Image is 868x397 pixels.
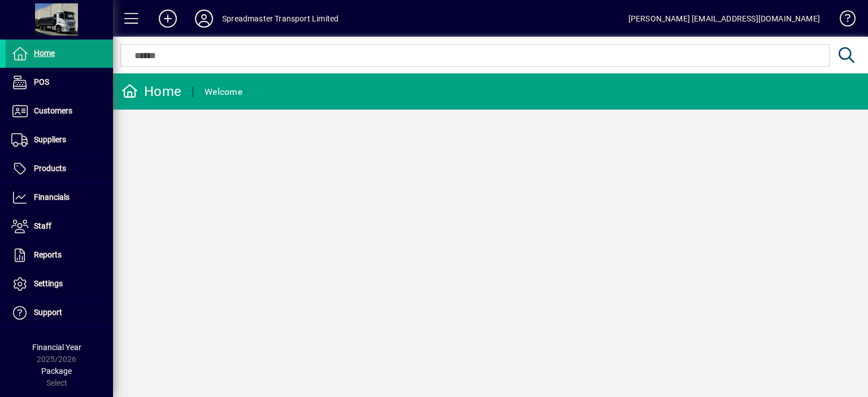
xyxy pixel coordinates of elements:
button: Profile [186,8,222,29]
span: Financial Year [32,343,81,352]
span: Financials [34,193,70,202]
span: Suppliers [34,135,66,144]
a: POS [6,68,113,97]
span: Home [34,49,55,58]
span: Settings [34,279,63,288]
a: Suppliers [6,126,113,154]
a: Knowledge Base [831,2,854,39]
span: Package [41,367,72,376]
div: Home [121,82,181,101]
button: Add [150,8,186,29]
a: Staff [6,212,113,241]
span: Customers [34,106,72,115]
a: Products [6,155,113,183]
div: [PERSON_NAME] [EMAIL_ADDRESS][DOMAIN_NAME] [628,10,820,28]
span: Staff [34,221,51,230]
a: Settings [6,270,113,298]
a: Reports [6,241,113,269]
span: Products [34,164,66,173]
a: Financials [6,184,113,212]
div: Welcome [205,83,242,101]
div: Spreadmaster Transport Limited [222,10,338,28]
span: Support [34,308,62,317]
span: Reports [34,250,62,259]
a: Support [6,299,113,327]
span: POS [34,77,49,86]
a: Customers [6,97,113,125]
